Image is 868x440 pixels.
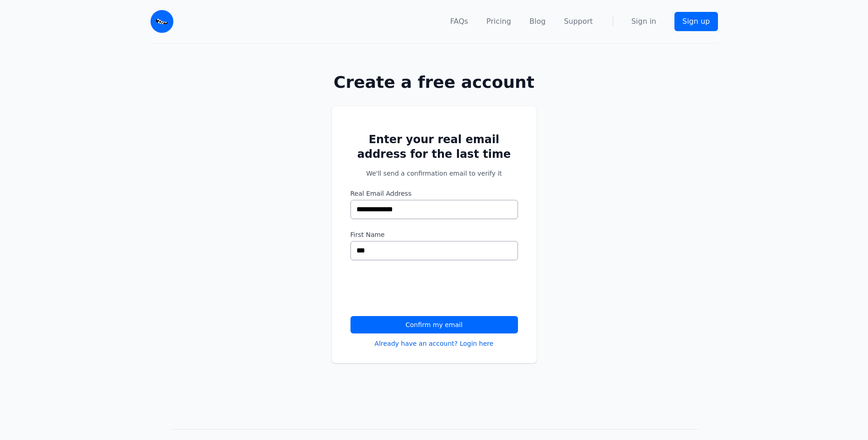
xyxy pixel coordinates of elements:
[631,16,657,27] a: Sign in
[350,271,490,307] iframe: reCAPTCHA
[350,316,518,333] button: Confirm my email
[302,73,566,91] h1: Create a free account
[350,169,518,178] p: We'll send a confirmation email to verify it
[450,16,468,27] a: FAQs
[350,230,518,239] label: First Name
[151,10,173,33] img: Email Monster
[375,339,494,348] a: Already have an account? Login here
[529,16,545,27] a: Blog
[350,189,518,198] label: Real Email Address
[674,12,717,31] a: Sign up
[564,16,593,27] a: Support
[350,132,518,161] h2: Enter your real email address for the last time
[486,16,511,27] a: Pricing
